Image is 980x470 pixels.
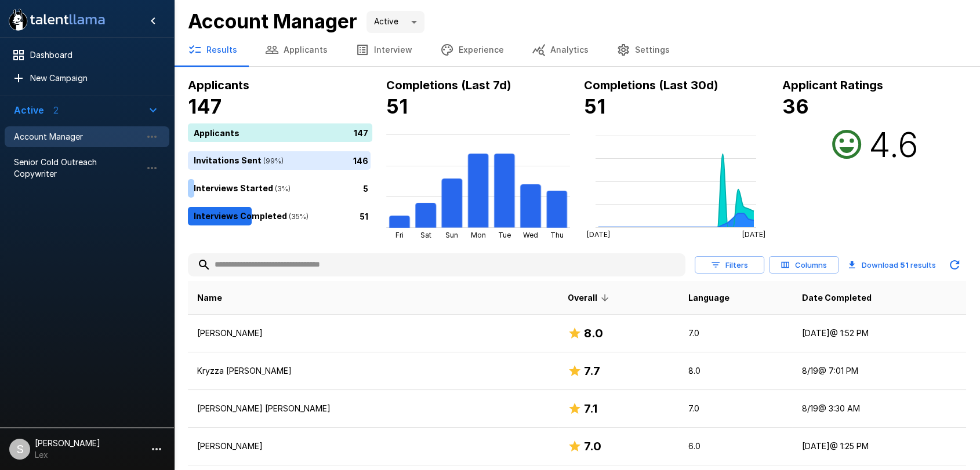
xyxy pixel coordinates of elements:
h6: 7.0 [584,437,601,456]
button: Experience [426,34,518,66]
h6: 7.1 [584,399,597,418]
button: Analytics [518,34,602,66]
h6: 8.0 [584,324,603,343]
p: 7.0 [688,403,783,414]
tspan: [DATE] [742,230,765,239]
td: [DATE] @ 1:52 PM [793,315,966,352]
button: Results [174,34,251,66]
b: Completions (Last 7d) [386,78,511,92]
tspan: Thu [550,231,564,239]
tspan: Fri [395,231,403,239]
button: Applicants [251,34,342,66]
button: Updated Today - 9:22 AM [943,253,966,276]
button: Filters [695,256,764,274]
p: 7.0 [688,327,783,339]
p: [PERSON_NAME] [197,440,549,452]
tspan: Sun [445,231,458,239]
td: 8/19 @ 3:30 AM [793,390,966,428]
tspan: Wed [523,231,538,239]
p: [PERSON_NAME] [PERSON_NAME] [197,403,549,414]
span: Language [688,291,729,305]
span: Name [197,291,222,305]
p: Kryzza [PERSON_NAME] [197,365,549,377]
tspan: Tue [498,231,511,239]
button: Settings [602,34,684,66]
td: [DATE] @ 1:25 PM [793,428,966,465]
b: Completions (Last 30d) [584,78,718,92]
button: Interview [342,34,426,66]
p: 5 [363,182,368,194]
tspan: [DATE] [587,230,610,239]
div: Active [366,11,424,33]
b: 51 [584,94,605,118]
tspan: Sat [420,231,431,239]
b: 51 [386,94,408,118]
button: Download 51 results [843,253,941,276]
p: 146 [353,154,368,166]
b: Applicant Ratings [782,78,883,92]
td: 8/19 @ 7:01 PM [793,352,966,390]
span: Overall [568,291,612,305]
h6: 7.7 [584,362,600,380]
b: Account Manager [188,9,357,33]
h2: 4.6 [869,123,919,165]
button: Columns [769,256,839,274]
span: Date Completed [802,291,872,305]
p: [PERSON_NAME] [197,327,549,339]
b: 51 [900,260,909,269]
p: 147 [354,126,368,139]
p: 6.0 [688,440,783,452]
p: 51 [360,210,368,222]
b: Applicants [188,78,249,92]
b: 147 [188,94,222,118]
tspan: Mon [470,231,485,239]
b: 36 [782,94,809,118]
p: 8.0 [688,365,783,377]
